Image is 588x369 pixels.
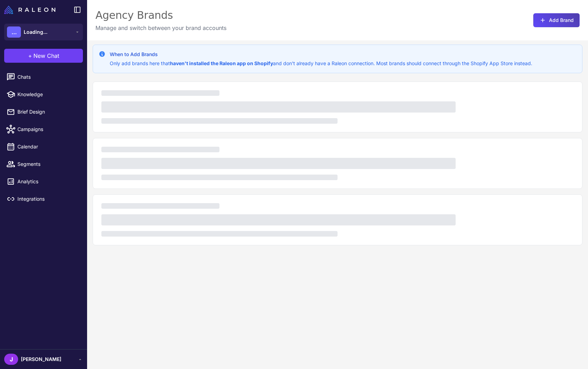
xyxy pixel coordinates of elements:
a: Brief Design [3,105,84,119]
img: Raleon Logo [4,6,55,14]
span: Segments [17,160,79,168]
span: Calendar [17,143,79,151]
div: Agency Brands [95,8,226,22]
span: [PERSON_NAME] [21,355,61,363]
a: Campaigns [3,122,84,137]
span: + [28,52,32,60]
a: Calendar [3,139,84,154]
strong: haven't installed the Raleon app on Shopify [170,60,273,66]
span: Knowledge [17,91,79,98]
a: Raleon Logo [4,6,58,14]
div: ... [7,26,21,38]
span: Loading... [24,28,47,36]
div: J [4,354,18,365]
p: Manage and switch between your brand accounts [95,24,226,32]
span: New Chat [33,52,59,60]
a: Chats [3,70,84,84]
button: ...Loading... [4,24,83,40]
a: Segments [3,157,84,171]
h3: When to Add Brands [110,51,532,58]
p: Only add brands here that and don't already have a Raleon connection. Most brands should connect ... [110,60,532,67]
button: +New Chat [4,49,83,63]
span: Chats [17,73,79,81]
span: Analytics [17,178,79,185]
button: Add Brand [533,13,580,27]
a: Integrations [3,192,84,206]
span: Integrations [17,195,79,203]
a: Analytics [3,174,84,189]
span: Brief Design [17,108,79,116]
a: Knowledge [3,87,84,102]
span: Campaigns [17,125,79,133]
